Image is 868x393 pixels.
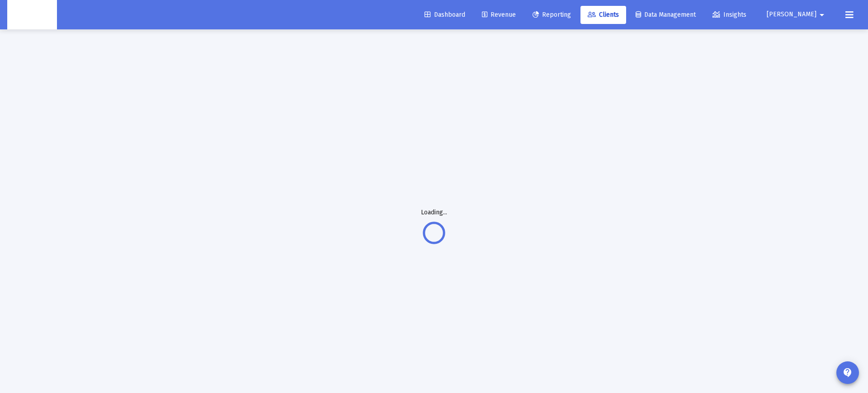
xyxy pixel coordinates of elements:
[425,11,465,19] span: Dashboard
[816,6,827,24] mat-icon: arrow_drop_down
[756,5,838,24] button: [PERSON_NAME]
[705,6,754,24] a: Insights
[14,6,50,24] img: Dashboard
[712,11,746,19] span: Insights
[628,6,703,24] a: Data Management
[482,11,516,19] span: Revenue
[475,6,523,24] a: Revenue
[525,6,578,24] a: Reporting
[417,6,472,24] a: Dashboard
[580,6,626,24] a: Clients
[588,11,619,19] span: Clients
[842,367,853,378] mat-icon: contact_support
[533,11,571,19] span: Reporting
[767,11,816,19] span: [PERSON_NAME]
[636,11,696,19] span: Data Management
